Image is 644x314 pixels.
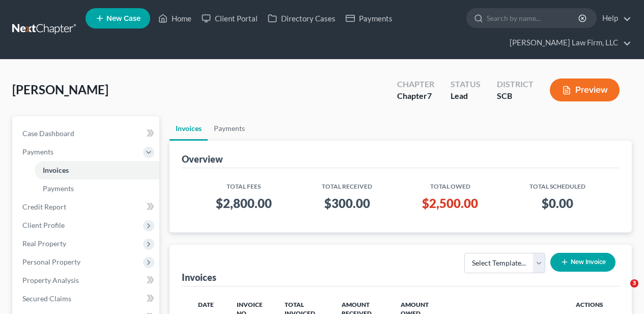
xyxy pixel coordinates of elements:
th: Total Owed [397,176,504,191]
a: Property Analysis [14,271,159,290]
a: Directory Cases [263,9,341,28]
span: New Case [106,15,141,22]
a: Case Dashboard [14,124,159,143]
span: 7 [427,91,432,100]
span: Property Analysis [22,276,79,284]
span: Payments [43,184,74,193]
div: Overview [182,153,223,165]
a: Payments [35,179,159,198]
a: Secured Claims [14,290,159,308]
h3: $2,800.00 [198,195,289,212]
div: Chapter [397,90,434,102]
a: Payments [341,9,398,28]
span: Real Property [22,239,66,248]
a: Credit Report [14,198,159,216]
span: Credit Report [22,202,66,211]
a: [PERSON_NAME] Law Firm, LLC [505,34,631,52]
th: Total Received [297,176,397,191]
span: Payments [22,147,53,156]
th: Total Scheduled [504,176,611,191]
div: SCB [497,90,534,102]
div: Chapter [397,78,434,90]
a: Payments [208,116,251,141]
h3: $0.00 [512,195,603,212]
div: Status [451,78,481,90]
div: District [497,78,534,90]
div: Lead [451,90,481,102]
div: Invoices [182,271,216,283]
input: Search by name... [487,9,580,28]
h3: $2,500.00 [405,195,496,212]
button: New Invoice [550,253,615,272]
a: Help [597,9,631,28]
a: Home [153,9,197,28]
span: Secured Claims [22,294,71,303]
span: Invoices [43,166,69,174]
span: Case Dashboard [22,129,74,138]
a: Invoices [170,116,208,141]
span: Client Profile [22,221,65,229]
span: [PERSON_NAME] [12,82,108,97]
th: Total Fees [190,176,297,191]
button: Preview [550,78,620,101]
a: Client Portal [197,9,263,28]
a: Invoices [35,161,159,179]
span: 3 [630,279,638,287]
span: Personal Property [22,257,80,266]
h3: $300.00 [305,195,388,212]
iframe: Intercom live chat [609,279,634,304]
